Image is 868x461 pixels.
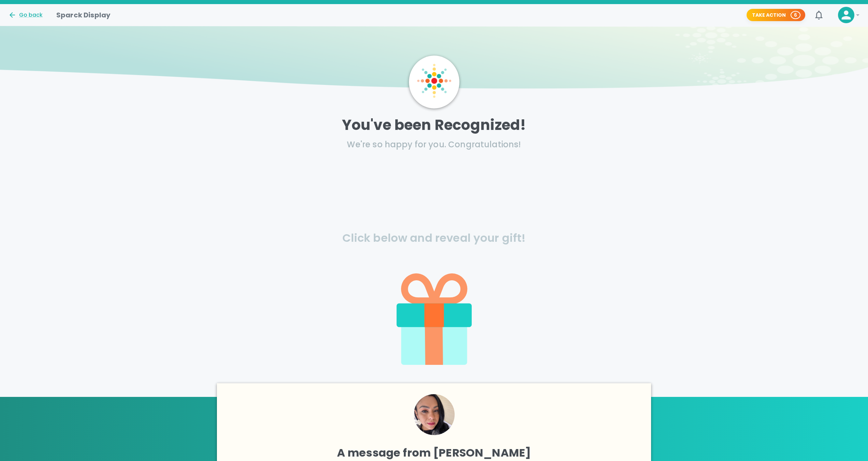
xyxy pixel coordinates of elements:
h1: Sparck Display [56,10,111,20]
button: Go back [8,11,43,19]
img: Picture of Carina Fernandez [414,394,455,435]
button: Take Action 6 [747,9,805,21]
h4: A message from [PERSON_NAME] [231,446,637,460]
img: Sparck logo [417,64,451,98]
p: 6 [794,12,797,18]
